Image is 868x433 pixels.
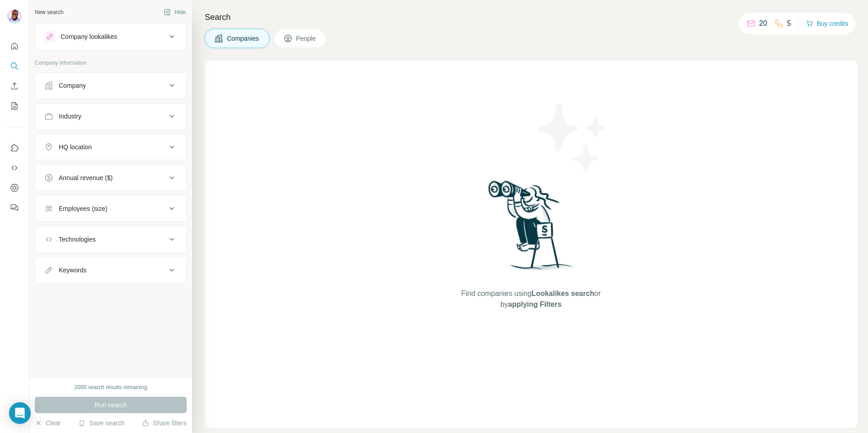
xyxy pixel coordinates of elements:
[531,97,613,178] img: Surfe Illustration - Stars
[227,34,260,43] span: Companies
[59,266,86,275] div: Keywords
[806,17,848,30] button: Buy credits
[59,112,81,121] div: Industry
[59,204,107,213] div: Employees (size)
[35,419,61,428] button: Clear
[75,383,147,391] div: 2000 search results remaining
[205,11,857,24] h4: Search
[35,198,186,219] button: Employees (size)
[296,34,317,43] span: People
[35,167,186,189] button: Annual revenue ($)
[508,300,561,308] span: applying Filters
[484,178,578,279] img: Surfe Illustration - Woman searching with binoculars
[35,105,186,127] button: Industry
[142,419,187,428] button: Share filters
[35,26,186,48] button: Company lookalikes
[157,5,192,19] button: Hide
[7,98,22,114] button: My lists
[78,419,124,428] button: Save search
[7,200,22,216] button: Feedback
[61,32,117,41] div: Company lookalikes
[59,143,92,152] div: HQ location
[9,402,31,424] div: Open Intercom Messenger
[458,288,603,310] span: Find companies using or by
[7,58,22,74] button: Search
[7,180,22,196] button: Dashboard
[35,8,63,16] div: New search
[59,81,86,90] div: Company
[35,228,186,250] button: Technologies
[35,59,187,67] p: Company information
[59,173,113,182] div: Annual revenue ($)
[7,160,22,176] button: Use Surfe API
[35,136,186,158] button: HQ location
[532,290,594,297] span: Lookalikes search
[7,78,22,94] button: Enrich CSV
[59,235,96,244] div: Technologies
[35,75,186,96] button: Company
[35,259,186,281] button: Keywords
[787,18,791,29] p: 5
[7,38,22,54] button: Quick start
[759,18,767,29] p: 20
[7,9,22,24] img: Avatar
[7,140,22,156] button: Use Surfe on LinkedIn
